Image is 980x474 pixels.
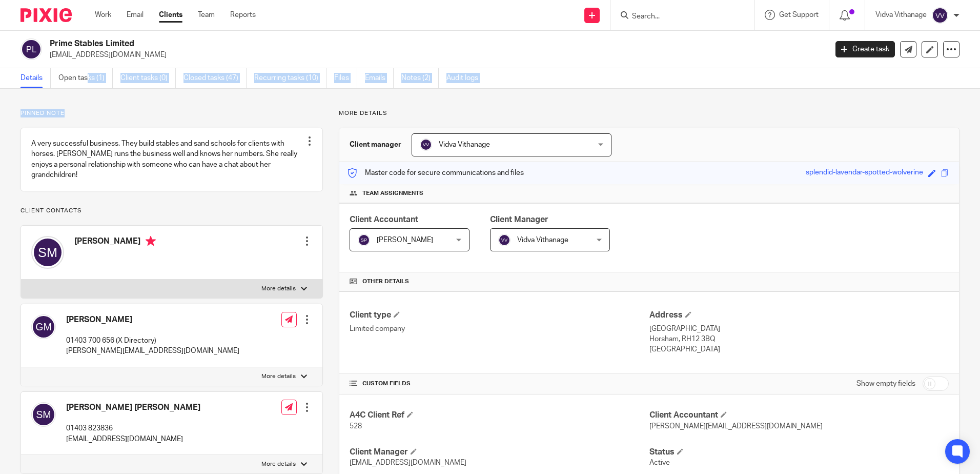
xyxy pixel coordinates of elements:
[21,207,323,215] p: Client contacts
[261,285,296,293] p: More details
[66,402,200,413] h4: [PERSON_NAME] [PERSON_NAME]
[377,236,433,244] span: [PERSON_NAME]
[649,410,949,421] h4: Client Accountant
[649,324,949,334] p: [GEOGRAPHIC_DATA]
[159,10,182,20] a: Clients
[334,68,357,88] a: Files
[230,10,256,20] a: Reports
[261,372,296,381] p: More details
[58,68,113,88] a: Open tasks (1)
[50,50,820,60] p: [EMAIL_ADDRESS][DOMAIN_NAME]
[446,68,486,88] a: Audit logs
[856,379,915,389] label: Show empty fields
[21,109,323,117] p: Pinned note
[21,38,42,60] img: svg%3E
[649,334,949,344] p: Horsham, RH12 3BQ
[490,215,548,224] span: Client Manager
[835,41,895,57] a: Create task
[66,346,239,356] p: [PERSON_NAME][EMAIL_ADDRESS][DOMAIN_NAME]
[401,68,439,88] a: Notes (2)
[120,68,176,88] a: Client tasks (0)
[365,68,394,88] a: Emails
[66,335,239,346] p: 01403 700 656 (X Directory)
[932,7,948,24] img: svg%3E
[649,423,823,430] span: [PERSON_NAME][EMAIL_ADDRESS][DOMAIN_NAME]
[631,12,723,22] input: Search
[31,314,56,339] img: svg%3E
[146,236,156,246] i: Primary
[875,10,927,20] p: Vidva Vithanage
[350,310,649,321] h4: Client type
[362,278,409,286] span: Other details
[254,68,326,88] a: Recurring tasks (10)
[649,447,949,458] h4: Status
[74,236,156,249] h4: [PERSON_NAME]
[261,460,296,468] p: More details
[350,215,418,224] span: Client Accountant
[779,11,819,18] span: Get Support
[50,38,666,49] h2: Prime Stables Limited
[350,140,401,150] h3: Client manager
[439,141,490,148] span: Vidva Vithanage
[183,68,247,88] a: Closed tasks (47)
[66,314,239,325] h4: [PERSON_NAME]
[95,10,111,20] a: Work
[339,109,959,117] p: More details
[350,423,362,430] span: 528
[66,434,200,444] p: [EMAIL_ADDRESS][DOMAIN_NAME]
[350,459,466,466] span: [EMAIL_ADDRESS][DOMAIN_NAME]
[498,234,511,246] img: svg%3E
[649,344,949,354] p: [GEOGRAPHIC_DATA]
[350,447,649,458] h4: Client Manager
[649,310,949,321] h4: Address
[66,423,200,433] p: 01403 823836
[350,324,649,334] p: Limited company
[358,234,370,246] img: svg%3E
[21,8,72,22] img: Pixie
[198,10,215,20] a: Team
[347,168,524,178] p: Master code for secure communications and files
[806,167,923,179] div: splendid-lavendar-spotted-wolverine
[350,410,649,421] h4: A4C Client Ref
[517,236,568,244] span: Vidva Vithanage
[21,68,51,88] a: Details
[649,459,670,466] span: Active
[31,236,64,269] img: svg%3E
[362,189,423,197] span: Team assignments
[350,380,649,388] h4: CUSTOM FIELDS
[31,402,56,427] img: svg%3E
[127,10,144,20] a: Email
[420,139,432,151] img: svg%3E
